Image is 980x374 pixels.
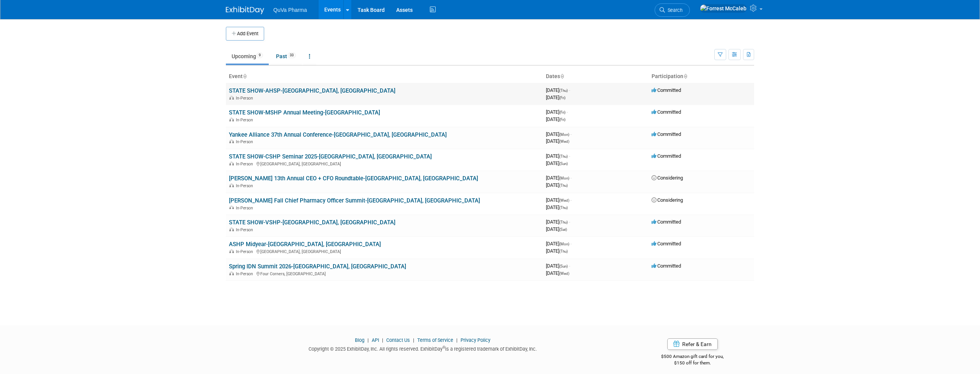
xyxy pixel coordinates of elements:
[546,270,569,276] span: [DATE]
[229,162,234,165] img: In-Person Event
[655,3,690,17] a: Search
[229,118,234,121] img: In-Person Event
[229,206,234,209] img: In-Person Event
[229,248,540,254] div: [GEOGRAPHIC_DATA], [GEOGRAPHIC_DATA]
[559,162,568,166] span: (Sun)
[229,160,540,167] div: [GEOGRAPHIC_DATA], [GEOGRAPHIC_DATA]
[559,242,569,246] span: (Mon)
[546,109,568,115] span: [DATE]
[229,271,234,275] img: In-Person Event
[236,96,255,101] span: In-Person
[546,182,568,188] span: [DATE]
[236,249,255,254] span: In-Person
[546,263,570,269] span: [DATE]
[229,131,447,138] a: Yankee Alliance 37th Annual Conference-[GEOGRAPHIC_DATA], [GEOGRAPHIC_DATA]
[229,183,234,187] img: In-Person Event
[236,183,255,188] span: In-Person
[226,49,269,64] a: Upcoming9
[559,264,568,268] span: (Sun)
[652,175,683,181] span: Considering
[652,219,681,225] span: Committed
[443,345,445,350] sup: ®
[546,241,572,247] span: [DATE]
[355,337,364,343] a: Blog
[226,344,619,353] div: Copyright © 2025 ExhibitDay, Inc. All rights reserved. ExhibitDay is a registered trademark of Ex...
[559,271,569,276] span: (Wed)
[569,87,570,93] span: -
[631,348,755,366] div: $500 Amazon gift card for you,
[569,219,570,225] span: -
[229,219,395,226] a: STATE SHOW-VSHP-[GEOGRAPHIC_DATA], [GEOGRAPHIC_DATA]
[546,153,570,159] span: [DATE]
[546,160,568,166] span: [DATE]
[229,241,381,248] a: ASHP Midyear-[GEOGRAPHIC_DATA], [GEOGRAPHIC_DATA]
[546,226,567,232] span: [DATE]
[546,204,568,210] span: [DATE]
[287,52,296,58] span: 33
[559,206,568,210] span: (Thu)
[226,27,264,41] button: Add Event
[570,131,572,137] span: -
[366,337,371,343] span: |
[236,206,255,211] span: In-Person
[229,263,406,270] a: Spring IDN Summit 2026-[GEOGRAPHIC_DATA], [GEOGRAPHIC_DATA]
[683,73,687,79] a: Sort by Participation Type
[229,153,432,160] a: STATE SHOW-CSHP Seminar 2025-[GEOGRAPHIC_DATA], [GEOGRAPHIC_DATA]
[243,73,247,79] a: Sort by Event Name
[256,52,263,58] span: 9
[372,337,379,343] a: API
[652,153,681,159] span: Committed
[546,197,572,203] span: [DATE]
[652,197,683,203] span: Considering
[559,198,569,203] span: (Wed)
[631,360,755,366] div: $150 off for them.
[236,271,255,276] span: In-Person
[236,162,255,167] span: In-Person
[667,338,718,350] a: Refer & Earn
[559,220,568,224] span: (Thu)
[411,337,416,343] span: |
[570,241,572,247] span: -
[652,263,681,269] span: Committed
[229,87,395,94] a: STATE SHOW-AHSP-[GEOGRAPHIC_DATA], [GEOGRAPHIC_DATA]
[559,132,569,137] span: (Mon)
[270,49,302,64] a: Past33
[700,4,747,13] img: Forrest McCaleb
[546,175,572,181] span: [DATE]
[569,263,570,269] span: -
[546,219,570,225] span: [DATE]
[546,138,569,144] span: [DATE]
[236,139,255,144] span: In-Person
[559,88,568,93] span: (Thu)
[380,337,385,343] span: |
[236,118,255,122] span: In-Person
[559,139,569,144] span: (Wed)
[273,7,307,13] span: QuVa Pharma
[229,139,234,143] img: In-Person Event
[652,131,681,137] span: Committed
[559,110,565,114] span: (Fri)
[229,227,234,231] img: In-Person Event
[559,154,568,158] span: (Thu)
[454,337,459,343] span: |
[559,96,565,100] span: (Fri)
[229,175,478,182] a: [PERSON_NAME] 13th Annual CEO + CFO Roundtable-[GEOGRAPHIC_DATA], [GEOGRAPHIC_DATA]
[559,183,568,188] span: (Thu)
[461,337,490,343] a: Privacy Policy
[236,227,255,232] span: In-Person
[559,118,565,122] span: (Fri)
[652,87,681,93] span: Committed
[546,131,572,137] span: [DATE]
[559,249,568,253] span: (Thu)
[546,116,565,122] span: [DATE]
[648,70,754,83] th: Participation
[652,241,681,247] span: Committed
[665,7,683,13] span: Search
[417,337,453,343] a: Terms of Service
[229,96,234,100] img: In-Person Event
[570,175,572,181] span: -
[652,109,681,115] span: Committed
[546,95,565,100] span: [DATE]
[560,73,564,79] a: Sort by Start Date
[229,270,540,276] div: Four Corners, [GEOGRAPHIC_DATA]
